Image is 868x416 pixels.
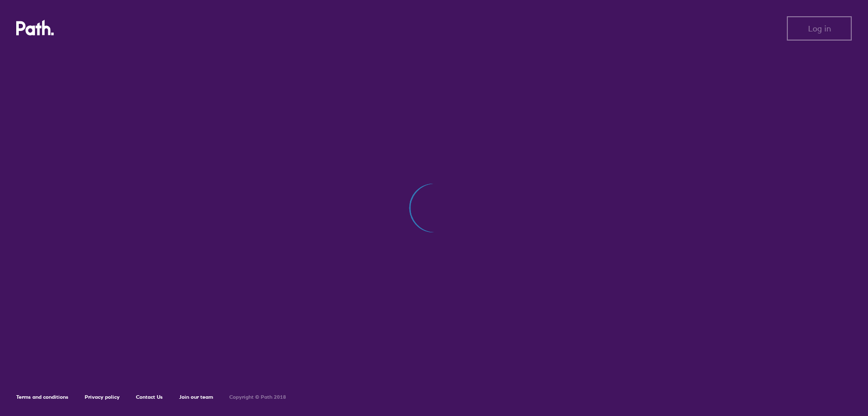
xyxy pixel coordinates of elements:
button: Log in [787,16,852,41]
a: Contact Us [136,394,163,400]
a: Join our team [179,394,213,400]
h6: Copyright © Path 2018 [229,394,286,400]
span: Log in [808,24,831,33]
a: Terms and conditions [16,394,68,400]
a: Privacy policy [85,394,120,400]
